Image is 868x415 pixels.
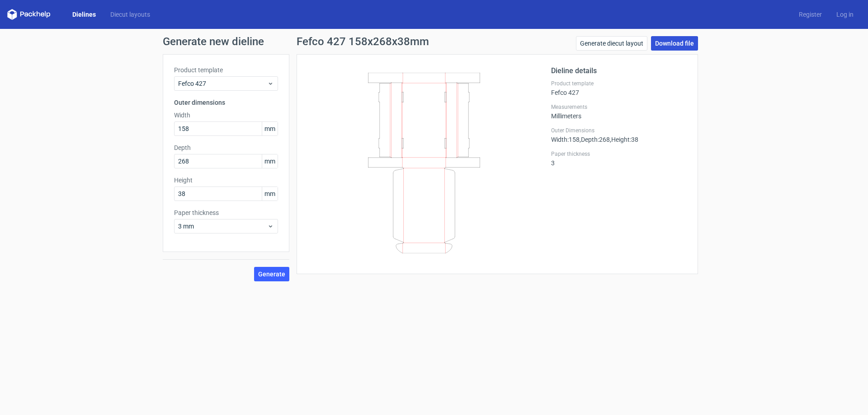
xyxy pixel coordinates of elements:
[103,10,157,19] a: Diecut layouts
[551,80,687,96] div: Fefco 427
[254,267,289,281] button: Generate
[792,10,829,19] a: Register
[551,136,580,143] span: Width : 158
[262,187,278,201] span: mm
[551,80,687,87] label: Product template
[178,79,267,88] span: Fefco 427
[551,150,687,158] label: Paper thickness
[576,36,647,51] a: Generate diecut layout
[174,143,278,152] label: Depth
[551,103,687,120] div: Millimeters
[551,103,687,111] label: Measurements
[580,136,610,143] span: , Depth : 268
[297,36,429,47] h1: Fefco 427 158x268x38mm
[174,98,278,107] h3: Outer dimensions
[174,111,278,120] label: Width
[829,10,861,19] a: Log in
[178,222,267,231] span: 3 mm
[262,154,278,168] span: mm
[610,136,638,143] span: , Height : 38
[551,127,687,134] label: Outer Dimensions
[65,10,103,19] a: Dielines
[258,271,285,277] span: Generate
[174,65,278,75] label: Product template
[174,176,278,185] label: Height
[551,65,687,76] h2: Dieline details
[651,36,698,51] a: Download file
[551,150,687,167] div: 3
[262,122,278,135] span: mm
[163,36,705,47] h1: Generate new dieline
[174,208,278,217] label: Paper thickness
